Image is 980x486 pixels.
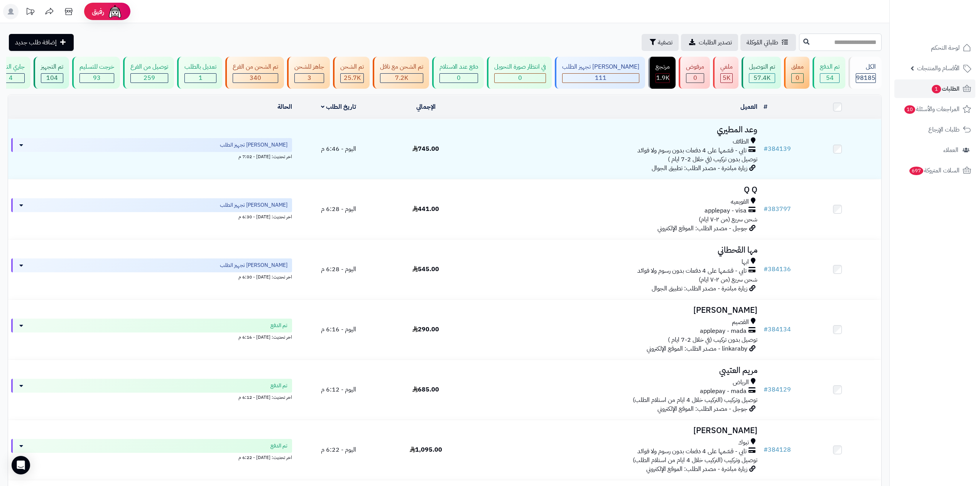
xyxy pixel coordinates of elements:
[12,456,30,474] div: Open Intercom Messenger
[656,74,669,83] div: 1874
[668,155,757,164] span: توصيل بدون تركيب (في خلال 2-7 ايام )
[220,201,287,209] span: [PERSON_NAME] تجهيز الطلب
[395,73,408,83] span: 7.2K
[15,38,57,47] span: إضافة طلب جديد
[130,62,168,71] div: توصيل من الفرع
[894,39,975,57] a: لوحة التحكم
[747,38,778,47] span: طلباتي المُوكلة
[11,453,292,461] div: اخر تحديث: [DATE] - 6:22 م
[723,73,730,83] span: 5K
[931,84,941,94] span: 1
[686,74,704,83] div: 0
[681,34,738,51] a: تصدير الطلبات
[904,104,960,115] span: المراجعات والأسئلة
[738,438,749,447] span: تبوك
[457,73,461,83] span: 0
[473,366,757,375] h3: مريم العتيبي
[107,4,123,19] img: ai-face.png
[131,74,168,83] div: 259
[341,74,363,83] div: 25674
[686,62,704,71] div: مرفوض
[270,442,287,450] span: تم الدفع
[495,74,546,83] div: 0
[811,57,847,89] a: تم الدفع 54
[699,275,757,284] span: شحن سريع (من ٢-٧ ايام)
[647,344,747,353] span: linkaraby - مصدر الطلب: الموقع الإلكتروني
[894,161,975,180] a: السلات المتروكة697
[344,73,361,83] span: 25.7K
[46,73,58,83] span: 104
[220,262,287,269] span: [PERSON_NAME] تجهيز الطلب
[79,62,114,71] div: خرجت للتسليم
[439,62,478,71] div: دفع عند الاستلام
[764,325,791,334] a: #384134
[199,73,203,83] span: 1
[740,34,796,51] a: طلباتي المُوكلة
[637,447,747,456] span: تابي - قسّمها على 4 دفعات بدون رسوم ولا فوائد
[321,204,356,214] span: اليوم - 6:28 م
[41,62,63,71] div: تم التجهيز
[380,74,423,83] div: 7222
[656,73,669,83] span: 1.9K
[518,73,522,83] span: 0
[144,73,155,83] span: 259
[742,258,749,267] span: ابها
[764,385,791,394] a: #384129
[80,74,114,83] div: 93
[637,267,747,275] span: تابي - قسّمها على 4 دفعات بدون رسوم ولا فوائد
[700,387,747,396] span: applepay - mada
[657,404,747,413] span: جوجل - مصدر الطلب: الموقع الإلكتروني
[71,57,122,89] a: خرجت للتسليم 93
[826,73,834,83] span: 54
[220,141,287,149] span: [PERSON_NAME] تجهيز الطلب
[656,62,670,71] div: مرتجع
[412,144,439,154] span: 745.00
[270,382,287,390] span: تم الدفع
[732,318,749,327] span: القصيم
[856,73,875,83] span: 98185
[473,426,757,435] h3: [PERSON_NAME]
[754,73,770,83] span: 57.4K
[711,57,740,89] a: ملغي 5K
[792,74,803,83] div: 0
[308,73,311,83] span: 3
[321,102,356,111] a: تاريخ الطلب
[894,79,975,98] a: الطلبات1
[595,73,607,83] span: 111
[233,62,278,71] div: تم الشحن من الفرع
[321,265,356,274] span: اليوم - 6:28 م
[733,137,749,146] span: الطائف
[652,284,747,293] span: زيارة مباشرة - مصدر الطلب: تطبيق الجوال
[647,57,677,89] a: مرتجع 1.9K
[11,272,292,280] div: اخر تحديث: [DATE] - 6:30 م
[11,212,292,220] div: اخر تحديث: [DATE] - 6:30 م
[637,146,747,155] span: تابي - قسّمها على 4 دفعات بدون رسوم ولا فوائد
[321,325,356,334] span: اليوم - 6:16 م
[321,144,356,154] span: اليوم - 6:46 م
[277,102,292,111] a: الحالة
[321,385,356,394] span: اليوم - 6:12 م
[699,38,732,47] span: تصدير الطلبات
[416,102,436,111] a: الإجمالي
[904,105,916,114] span: 10
[646,464,747,474] span: زيارة مباشرة - مصدر الطلب: الموقع الإلكتروني
[782,57,811,89] a: معلق 0
[11,152,292,160] div: اخر تحديث: [DATE] - 7:02 م
[820,74,839,83] div: 54
[431,57,485,89] a: دفع عند الاستلام 0
[563,74,639,83] div: 111
[122,57,176,89] a: توصيل من الفرع 259
[764,385,768,394] span: #
[412,265,439,274] span: 545.00
[371,57,431,89] a: تم الشحن مع ناقل 7.2K
[224,57,286,89] a: تم الشحن من الفرع 340
[321,445,356,454] span: اليوم - 6:22 م
[642,34,679,51] button: تصفية
[693,73,697,83] span: 0
[657,224,747,233] span: جوجل - مصدر الطلب: الموقع الإلكتروني
[652,164,747,173] span: زيارة مباشرة - مصدر الطلب: تطبيق الجوال
[9,73,13,83] span: 4
[749,74,775,83] div: 57416
[931,42,960,53] span: لوحة التحكم
[764,204,791,214] a: #383797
